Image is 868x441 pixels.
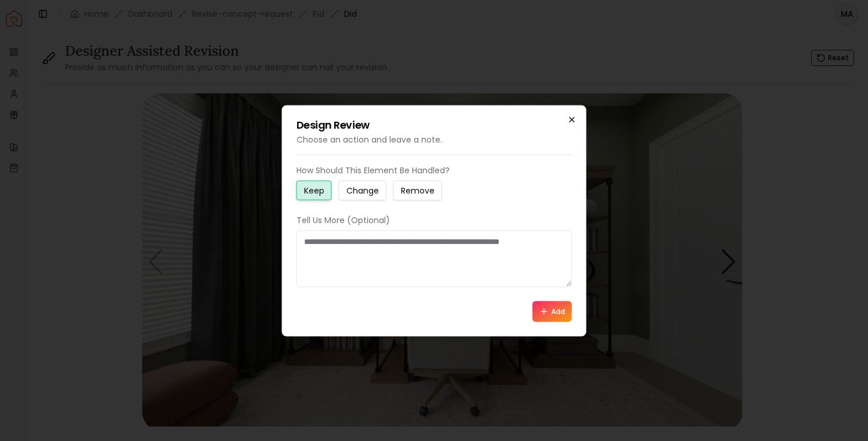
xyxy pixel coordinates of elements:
[401,184,435,196] small: Remove
[393,180,442,200] button: Remove
[304,184,324,196] small: Keep
[296,180,332,200] button: Keep
[296,133,572,145] p: Choose an action and leave a note.
[339,180,386,200] button: Change
[346,184,379,196] small: Change
[533,301,572,322] button: Add
[296,119,572,130] h2: Design Review
[296,164,572,176] p: How Should This Element Be Handled?
[296,214,572,225] p: Tell Us More (Optional)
